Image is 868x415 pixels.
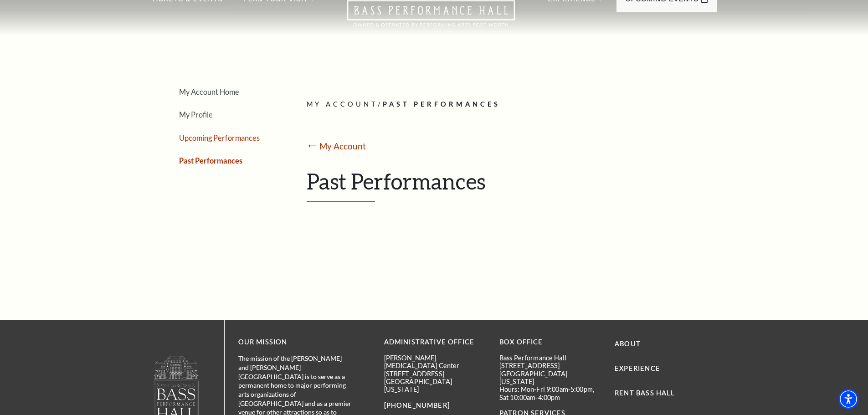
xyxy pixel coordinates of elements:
[384,354,486,370] p: [PERSON_NAME][MEDICAL_DATA] Center
[307,99,710,110] p: /
[615,340,641,348] a: About
[499,337,601,348] p: BOX OFFICE
[319,141,366,151] a: My Account
[384,378,486,394] p: [GEOGRAPHIC_DATA][US_STATE]
[307,140,319,153] mark: ⭠
[238,337,352,348] p: OUR MISSION
[384,370,486,378] p: [STREET_ADDRESS]
[384,337,486,348] p: Administrative Office
[838,389,858,409] div: Accessibility Menu
[615,364,660,372] a: Experience
[307,168,485,194] span: Past Performances
[179,133,260,142] a: Upcoming Performances
[384,400,486,411] p: [PHONE_NUMBER]
[307,100,378,108] span: My Account
[179,87,239,96] a: My Account Home
[383,100,500,108] span: PAST PERFORMANCES
[499,385,601,401] p: Hours: Mon-Fri 9:00am-5:00pm, Sat 10:00am-4:00pm
[179,156,242,165] a: Past Performances
[179,110,213,119] a: My Profile
[499,362,601,369] p: [STREET_ADDRESS]
[615,389,675,397] a: Rent Bass Hall
[499,354,601,362] p: Bass Performance Hall
[499,370,601,386] p: [GEOGRAPHIC_DATA][US_STATE]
